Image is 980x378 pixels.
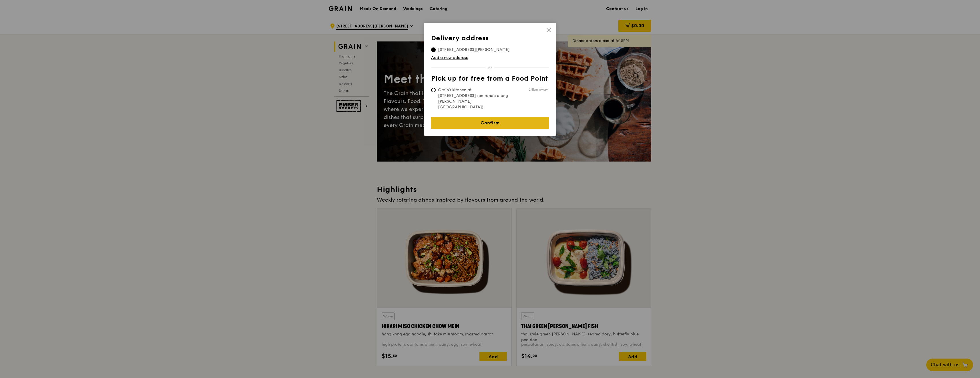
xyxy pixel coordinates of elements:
input: Grain's kitchen at [STREET_ADDRESS] (entrance along [PERSON_NAME][GEOGRAPHIC_DATA])6.8km away [431,88,436,92]
input: [STREET_ADDRESS][PERSON_NAME] [431,47,436,52]
th: Delivery address [431,34,549,45]
a: Add a new address [431,55,549,61]
a: Confirm [431,117,549,129]
span: [STREET_ADDRESS][PERSON_NAME] [431,47,517,53]
th: Pick up for free from a Food Point [431,75,549,85]
span: 6.8km away [528,87,548,92]
span: Grain's kitchen at [STREET_ADDRESS] (entrance along [PERSON_NAME][GEOGRAPHIC_DATA]) [431,87,516,110]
